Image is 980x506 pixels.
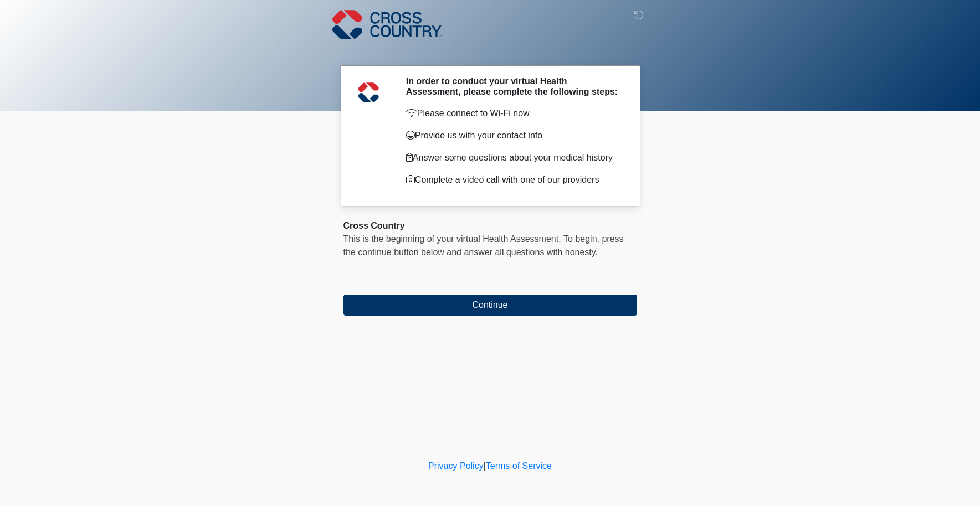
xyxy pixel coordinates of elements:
span: press the continue button below and answer all questions with honesty. [343,234,624,257]
p: Provide us with your contact info [406,129,620,142]
a: Terms of Service [486,461,552,471]
div: Cross Country [343,219,637,233]
a: Privacy Policy [428,461,484,471]
span: To begin, [563,234,602,244]
img: Cross Country Logo [332,8,442,40]
p: Complete a video call with one of our providers [406,173,620,187]
span: This is the beginning of your virtual Health Assessment. [343,234,561,244]
a: | [484,461,486,471]
p: Answer some questions about your medical history [406,151,620,164]
img: Agent Avatar [352,76,385,109]
h2: In order to conduct your virtual Health Assessment, please complete the following steps: [406,76,620,97]
h1: ‎ ‎ ‎ [335,40,645,60]
button: Continue [343,295,637,316]
p: Please connect to Wi-Fi now [406,107,620,120]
